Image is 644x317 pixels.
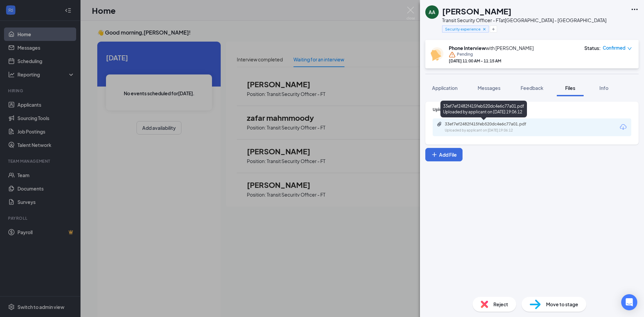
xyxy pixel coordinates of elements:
span: Application [432,85,458,91]
div: [DATE] 11:00 AM - 11:15 AM [449,58,534,64]
div: 33ef7ef2482f415feb520dc4e6c77a01.pdf [445,121,539,127]
div: 33ef7ef2482f415feb520dc4e6c77a01.pdf Uploaded by applicant on [DATE] 19:06:12 [440,101,527,117]
span: Pending [457,51,473,58]
svg: Ellipses [631,5,639,13]
b: Phone Interview [449,45,486,51]
button: Plus [490,25,497,33]
span: Feedback [521,85,543,91]
span: Files [565,85,575,91]
div: Status : [584,45,601,51]
svg: Paperclip [437,121,442,127]
span: Confirmed [603,45,626,51]
h1: [PERSON_NAME] [442,5,512,17]
svg: Cross [482,27,487,32]
span: Move to stage [546,301,578,308]
div: Transit Security Officer - FT at [GEOGRAPHIC_DATA] - [GEOGRAPHIC_DATA] [442,17,606,23]
span: Messages [478,85,500,91]
svg: Warning [449,51,455,58]
svg: Plus [491,27,495,31]
svg: Download [619,123,627,131]
a: Paperclip33ef7ef2482f415feb520dc4e6c77a01.pdfUploaded by applicant on [DATE] 19:06:12 [437,121,545,133]
span: Security experience [445,26,480,32]
svg: Plus [431,151,438,158]
div: with [PERSON_NAME] [449,45,534,51]
span: down [627,46,632,51]
span: Info [599,85,608,91]
div: AA [429,9,435,15]
div: Uploaded by applicant on [DATE] 19:06:12 [445,128,545,133]
div: Open Intercom Messenger [621,294,637,310]
button: Add FilePlus [425,148,463,161]
span: Reject [493,301,508,308]
div: Upload Resume [433,107,631,112]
